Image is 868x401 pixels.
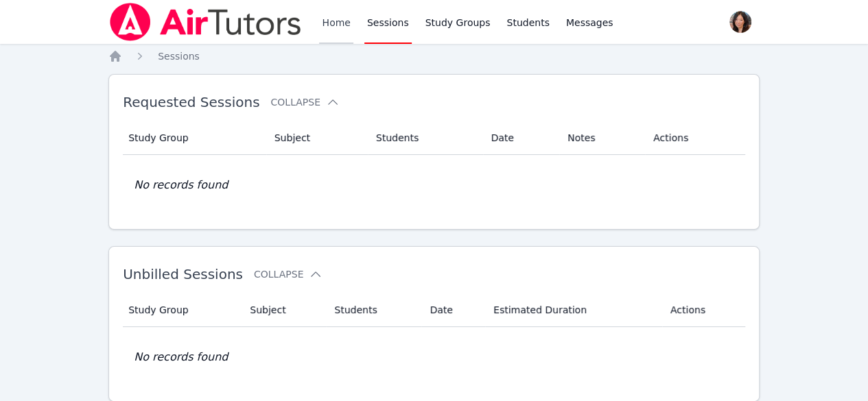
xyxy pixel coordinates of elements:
[254,267,322,281] button: Collapse
[270,95,339,109] button: Collapse
[483,121,560,155] th: Date
[326,293,421,327] th: Students
[242,293,326,327] th: Subject
[559,121,645,155] th: Notes
[108,3,303,41] img: Air Tutors
[123,327,745,387] td: No records found
[485,293,662,327] th: Estimated Duration
[645,121,745,155] th: Actions
[158,51,200,62] span: Sessions
[662,293,745,327] th: Actions
[566,16,613,29] span: Messages
[123,293,242,327] th: Study Group
[123,121,266,155] th: Study Group
[108,49,760,63] nav: Breadcrumb
[123,266,243,282] span: Unbilled Sessions
[266,121,368,155] th: Subject
[123,155,745,215] td: No records found
[368,121,483,155] th: Students
[158,49,200,63] a: Sessions
[123,94,259,110] span: Requested Sessions
[421,293,485,327] th: Date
